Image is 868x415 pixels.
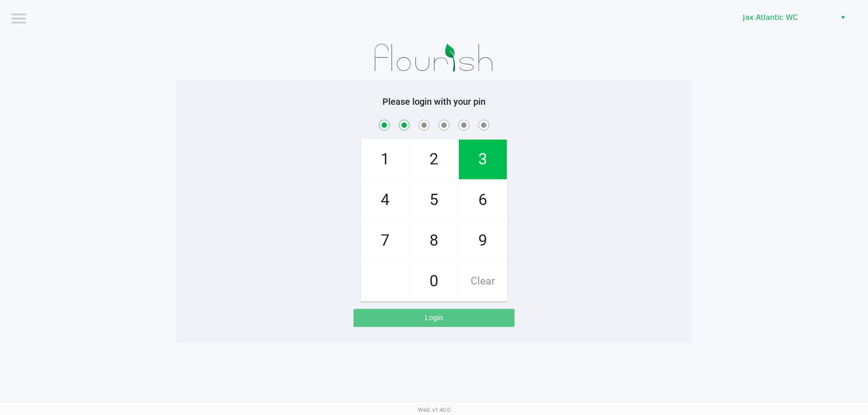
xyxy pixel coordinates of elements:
[410,180,458,220] span: 5
[361,180,409,220] span: 4
[183,96,685,107] h5: Please login with your pin
[418,406,450,413] span: Web: v1.40.0
[361,140,409,179] span: 1
[836,9,849,26] button: Select
[459,180,507,220] span: 6
[361,221,409,261] span: 7
[459,221,507,261] span: 9
[459,261,507,301] span: Clear
[410,140,458,179] span: 2
[743,12,831,23] span: Jax Atlantic WC
[410,221,458,261] span: 8
[459,140,507,179] span: 3
[410,261,458,301] span: 0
